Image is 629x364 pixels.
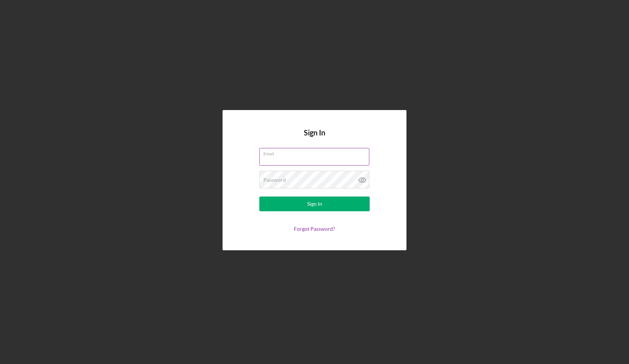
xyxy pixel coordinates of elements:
a: Forgot Password? [294,226,335,232]
label: Email [263,148,369,156]
label: Password [263,177,286,183]
h4: Sign In [304,128,325,148]
div: Sign In [307,197,322,211]
button: Sign In [259,197,370,211]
